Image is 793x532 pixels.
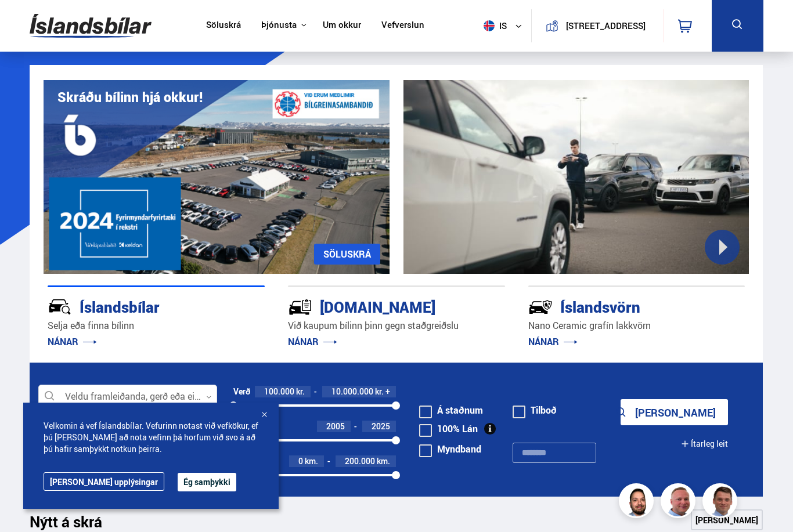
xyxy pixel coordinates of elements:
button: Ég samþykki [178,473,236,491]
div: Verð [233,387,250,396]
span: + [385,387,390,396]
img: tr5P-W3DuiFaO7aO.svg [288,295,312,319]
button: Þjónusta [261,20,297,31]
a: Söluskrá [206,20,241,32]
h1: Skráðu bílinn hjá okkur! [57,89,203,105]
label: Á staðnum [419,406,483,415]
span: 0 [298,455,303,466]
button: [PERSON_NAME] [621,399,728,425]
a: [STREET_ADDRESS] [538,9,657,42]
span: km. [377,457,390,466]
span: km. [305,457,318,466]
button: [STREET_ADDRESS] [563,21,648,31]
div: Íslandsvörn [528,296,704,316]
a: [PERSON_NAME] [691,509,763,530]
img: siFngHWaQ9KaOqBr.png [662,485,697,520]
label: Tilboð [513,406,557,415]
button: Ítarleg leit [681,430,728,457]
a: Um okkur [323,20,361,32]
span: 100.000 [264,386,294,397]
a: SÖLUSKRÁ [314,244,380,265]
a: Vefverslun [381,20,424,32]
span: Velkomin á vef Íslandsbílar. Vefurinn notast við vefkökur, ef þú [PERSON_NAME] að nota vefinn þá ... [44,420,258,455]
a: NÁNAR [288,335,337,348]
p: Við kaupum bílinn þinn gegn staðgreiðslu [288,319,505,332]
span: 2005 [326,421,345,432]
label: 100% Lán [419,424,478,433]
label: Myndband [419,444,481,454]
div: Íslandsbílar [48,296,224,316]
a: NÁNAR [48,335,97,348]
a: [PERSON_NAME] upplýsingar [44,472,164,491]
span: 2025 [372,421,390,432]
img: G0Ugv5HjCgRt.svg [30,7,152,45]
img: eKx6w-_Home_640_.png [44,80,390,274]
span: 200.000 [345,455,375,466]
div: [DOMAIN_NAME] [288,296,464,316]
img: nhp88E3Fdnt1Opn2.png [621,485,655,520]
span: kr. [375,387,384,396]
p: Nano Ceramic grafín lakkvörn [528,319,745,332]
img: -Svtn6bYgwAsiwNX.svg [528,295,553,319]
span: kr. [296,387,305,396]
p: Selja eða finna bílinn [48,319,265,332]
span: 10.000.000 [331,386,373,397]
img: svg+xml;base64,PHN2ZyB4bWxucz0iaHR0cDovL3d3dy53My5vcmcvMjAwMC9zdmciIHdpZHRoPSI1MTIiIGhlaWdodD0iNT... [484,20,495,31]
a: NÁNAR [528,335,578,348]
img: FbJEzSuNWCJXmdc-.webp [704,485,739,520]
button: is [479,9,531,43]
img: JRvxyua_JYH6wB4c.svg [48,295,72,319]
span: is [479,20,508,31]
